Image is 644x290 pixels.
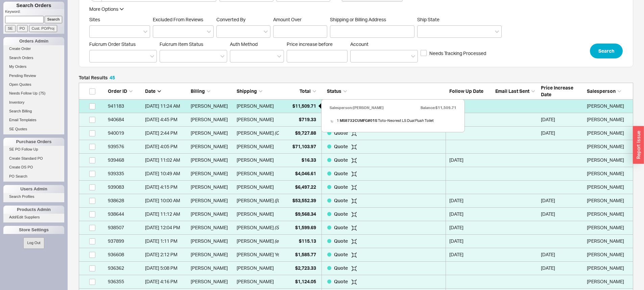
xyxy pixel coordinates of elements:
[330,25,414,38] input: Shipping or Billing Address
[330,17,414,23] span: Shipping or Billing Address
[29,25,57,32] input: Cust. PO/Proj
[3,54,64,61] a: Search Orders
[334,211,349,217] span: Quote
[79,100,633,113] a: 941183[DATE] 11:24 AM[PERSON_NAME][PERSON_NAME]$11,509.71Quote [DATE][PERSON_NAME]
[79,235,633,248] a: 937899[DATE] 1:11 PM[PERSON_NAME][PERSON_NAME](extension kit)$115.13Quote [DATE][PERSON_NAME]
[108,113,142,126] div: 940684
[237,180,274,194] div: [PERSON_NAME]
[234,52,238,60] input: Auth Method
[334,184,349,190] span: Quote
[334,197,349,203] span: Quote
[587,234,629,248] div: Sephrina Martinez-Hall
[191,275,233,288] div: [PERSON_NAME]
[334,170,349,176] span: Quote
[587,153,629,167] div: Sephrina Martinez-Hall
[3,146,64,153] a: SE PO Follow Up
[79,167,633,181] a: 939335[DATE] 10:49 AM[PERSON_NAME][PERSON_NAME]$4,046.61Quote [PERSON_NAME]
[163,52,168,60] input: Fulcrum Item Status
[108,167,142,180] div: 939335
[191,221,233,234] div: [PERSON_NAME]
[327,88,341,94] span: Status
[191,113,233,126] div: [PERSON_NAME]
[145,221,188,234] div: 9/7/25 12:04 PM
[160,41,203,47] span: Fulcrum Item Status
[3,63,64,70] a: My Orders
[5,9,64,16] p: Keyword:
[275,221,317,234] span: ( SHOWER SCREEN )
[334,130,349,136] span: Quote
[23,237,44,248] button: Log Out
[237,221,274,234] div: [PERSON_NAME]
[449,88,483,94] span: Follow Up Date
[191,140,233,153] div: [PERSON_NAME]
[191,167,233,180] div: [PERSON_NAME]
[237,140,274,153] div: [PERSON_NAME]
[79,248,633,262] a: 936608[DATE] 2:12 PM[PERSON_NAME][PERSON_NAME] Yeganah$1,585.77Quote [DATE][DATE][PERSON_NAME]
[449,221,492,234] div: 09/09/2025
[145,88,188,95] div: Date
[449,234,492,248] div: 09/05/2025
[79,181,633,194] a: 939083[DATE] 4:15 PM[PERSON_NAME][PERSON_NAME]$6,497.22Quote [PERSON_NAME]
[541,248,583,261] div: 9/28/25
[3,126,64,133] a: SE Quotes
[237,207,274,221] div: [PERSON_NAME]
[108,180,142,194] div: 939083
[3,45,64,52] a: Create Order
[191,261,233,275] div: [PERSON_NAME]
[108,153,142,167] div: 939468
[145,88,156,94] span: Date
[3,155,64,162] a: Create Standard PO
[3,214,64,221] a: Add/Edit Suppliers
[110,75,115,80] span: 45
[330,103,384,112] div: Salesperson: [PERSON_NAME]
[590,44,623,58] button: Search
[230,41,258,47] span: Auth Method
[79,127,633,140] a: 940019[DATE] 2:44 PM[PERSON_NAME][PERSON_NAME](Chatham Studio)$9,727.88Quote [DATE][PERSON_NAME]
[334,143,349,149] span: Quote
[108,126,142,140] div: 940019
[145,275,188,288] div: 8/26/25 4:16 PM
[89,41,136,47] span: Fulcrum Order Status
[3,2,64,9] h1: Search Orders
[587,180,629,194] div: Sephrina Martinez-Hall
[421,103,456,112] div: Balance: $11,509.71
[237,194,274,207] div: [PERSON_NAME]
[3,72,64,79] a: Pending Review
[264,30,268,33] svg: open menu
[330,118,335,124] img: MS8732CUMFG_01S_wx4vdw
[145,261,188,275] div: 8/26/25 5:08 PM
[295,211,316,217] span: $9,568.34
[237,88,257,94] span: Shipping
[587,99,629,113] div: Sephrina Martinez-Hall
[237,153,274,167] div: [PERSON_NAME]
[449,153,492,167] div: 09/15/2025
[108,234,142,248] div: 937899
[145,207,188,221] div: 9/8/25 11:12 AM
[108,194,142,207] div: 938628
[3,90,64,97] a: Needs Follow Up(75)
[587,88,629,95] div: Salesperson
[79,194,633,208] a: 938628[DATE] 10:00 AM[PERSON_NAME][PERSON_NAME]([GEOGRAPHIC_DATA])$53,552.39Quote [DATE][DATE][PE...
[587,194,629,207] div: Sephrina Martinez-Hall
[79,75,115,80] h5: Total Results
[295,184,316,190] span: $6,497.22
[3,108,64,115] a: Search Billing
[299,238,316,244] span: $115.13
[3,185,64,193] div: Users Admin
[237,275,274,288] div: [PERSON_NAME]
[295,225,316,230] span: $1,599.69
[39,91,46,95] span: ( 75 )
[421,28,426,35] input: Ship State
[334,252,349,257] span: Quote
[191,153,233,167] div: [PERSON_NAME]
[295,279,316,284] span: $1,124.05
[191,234,233,248] div: [PERSON_NAME]
[79,262,633,275] a: 936362[DATE] 5:08 PM[PERSON_NAME][PERSON_NAME]$2,723.33Quote [DATE][PERSON_NAME]
[334,238,349,244] span: Quote
[295,265,316,271] span: $2,723.33
[89,6,118,12] div: More Options
[334,265,349,271] span: Quote
[3,173,64,180] a: PO Search
[295,170,316,176] span: $4,046.61
[9,74,36,78] span: Pending Review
